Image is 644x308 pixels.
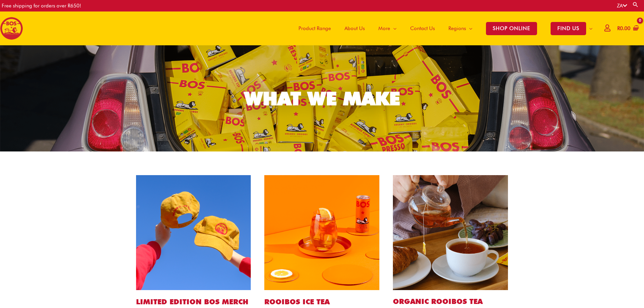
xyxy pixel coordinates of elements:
span: Product Range [298,18,331,39]
a: ZA [617,3,627,9]
span: Contact Us [410,18,435,39]
nav: Site Navigation [287,11,599,45]
h2: Organic ROOIBOS TEA [393,297,508,306]
a: SHOP ONLINE [479,11,544,45]
a: Contact Us [403,11,442,45]
div: WHAT WE MAKE [244,89,400,108]
span: More [378,18,390,39]
a: More [372,11,403,45]
h1: LIMITED EDITION BOS MERCH [136,297,251,307]
img: bos cap [136,175,251,290]
a: Search button [632,1,639,8]
span: Regions [448,18,466,39]
span: About Us [345,18,365,39]
a: View Shopping Cart, empty [616,21,639,36]
a: Product Range [292,11,338,45]
span: FIND US [551,22,586,35]
h1: ROOIBOS ICE TEA [264,297,379,307]
a: Regions [442,11,479,45]
span: SHOP ONLINE [486,22,537,35]
span: R [617,25,620,31]
a: About Us [338,11,372,45]
img: bos tea bags website1 [393,175,508,290]
bdi: 0.00 [617,25,630,31]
